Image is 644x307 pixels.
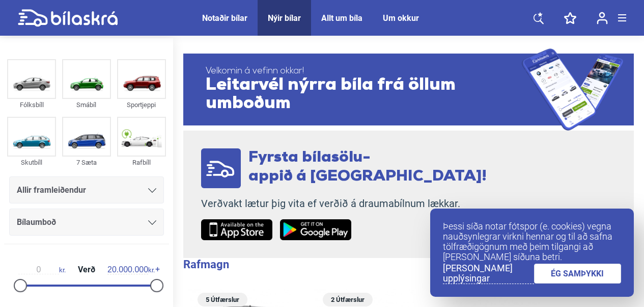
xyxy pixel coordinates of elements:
[7,99,56,111] div: Fólksbíll
[117,157,166,168] div: Rafbíll
[328,293,368,306] span: 2 Útfærslur
[107,265,155,274] span: kr.
[203,293,242,306] span: 5 Útfærslur
[443,263,534,284] a: [PERSON_NAME] upplýsingar
[18,265,66,274] span: kr.
[183,48,634,131] a: Velkomin á vefinn okkar!Leitarvél nýrra bíla frá öllum umboðum
[321,13,362,23] a: Allt um bíla
[183,258,229,271] b: Rafmagn
[7,157,56,168] div: Skutbíll
[443,221,621,262] p: Þessi síða notar fótspor (e. cookies) vegna nauðsynlegrar virkni hennar og til að safna tölfræðig...
[62,157,111,168] div: 7 Sæta
[117,99,166,111] div: Sportjeppi
[248,150,487,185] span: Fyrsta bílasölu- appið á [GEOGRAPHIC_DATA]!
[534,264,622,284] a: ÉG SAMÞYKKI
[17,183,86,197] span: Allir framleiðendur
[206,76,522,113] span: Leitarvél nýrra bíla frá öllum umboðum
[17,215,56,229] span: Bílaumboð
[206,66,522,76] span: Velkomin á vefinn okkar!
[75,266,98,274] span: Verð
[202,13,247,23] a: Notaðir bílar
[383,13,419,23] a: Um okkur
[268,13,301,23] a: Nýir bílar
[597,12,608,24] img: user-login.svg
[201,197,487,210] p: Verðvakt lætur þig vita ef verðið á draumabílnum lækkar.
[62,99,111,111] div: Smábíl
